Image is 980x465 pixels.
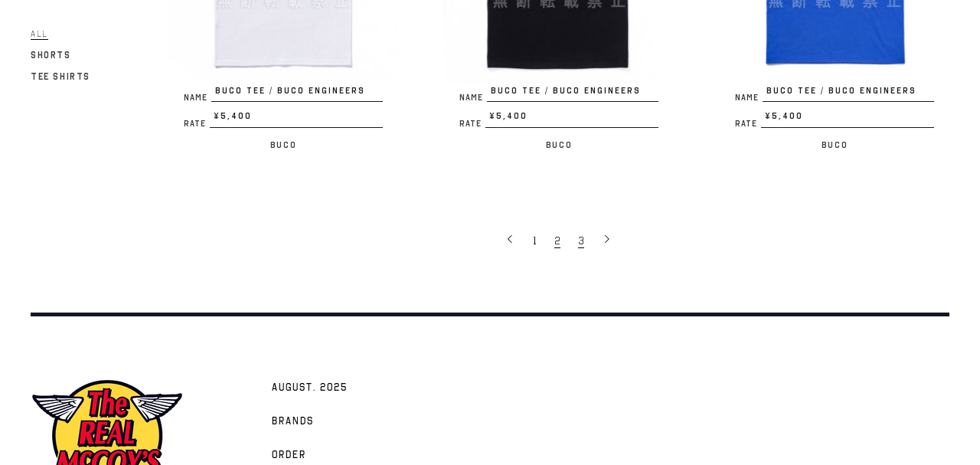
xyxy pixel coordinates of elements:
span: Order [272,448,306,463]
span: Rate [735,120,761,128]
span: Rate [459,120,485,128]
span: All [31,28,48,40]
span: Tee Shirts [31,71,90,82]
a: AUGUST. 2025 [264,370,355,404]
a: 3 [570,224,594,255]
a: All [31,25,48,43]
p: Buco [168,136,398,154]
a: Shorts [31,46,71,64]
a: 1 [525,224,547,255]
span: 2 [554,234,560,248]
span: Name [735,93,763,102]
span: AUGUST. 2025 [272,381,348,396]
span: BUCO TEE / BUCO ENGINEERS [211,84,383,103]
span: ¥5,400 [761,110,934,128]
span: ¥5,400 [210,110,383,128]
p: Buco [444,136,674,154]
span: 3 [578,234,584,248]
a: Tee Shirts [31,67,90,86]
span: BUCO TEE / BUCO ENGINEERS [487,84,658,103]
a: Brands [264,404,322,437]
span: Brands [272,414,314,430]
span: Shorts [31,50,71,61]
p: Buco [720,136,949,154]
span: Rate [184,120,210,128]
span: Name [184,93,211,102]
span: 1 [533,234,537,248]
span: BUCO TEE / BUCO ENGINEERS [763,84,934,103]
span: Name [459,93,487,102]
span: ¥5,400 [485,110,658,128]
